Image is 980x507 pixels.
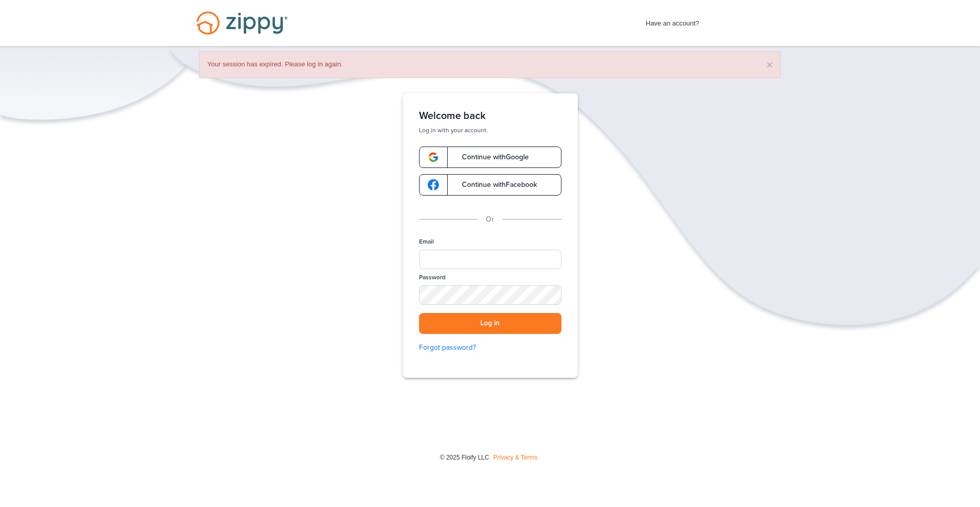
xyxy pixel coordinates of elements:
[199,51,781,78] div: Your session has expired. Please log in again.
[646,13,699,29] span: Have an account?
[452,181,537,188] span: Continue with Facebook
[419,147,561,168] a: google-logoContinue withGoogle
[419,237,434,246] label: Email
[440,454,489,461] span: © 2025 Floify LLC
[486,214,494,225] p: Or
[419,342,561,353] a: Forgot password?
[419,110,561,122] h1: Welcome back
[419,174,561,196] a: google-logoContinue withFacebook
[419,313,561,334] button: Log in
[428,152,439,163] img: google-logo
[767,59,773,70] button: ×
[419,126,561,134] p: Log in with your account.
[428,179,439,190] img: google-logo
[419,285,561,305] input: Password
[452,154,529,161] span: Continue with Google
[419,273,446,282] label: Password
[419,250,561,269] input: Email
[494,454,537,461] a: Privacy & Terms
